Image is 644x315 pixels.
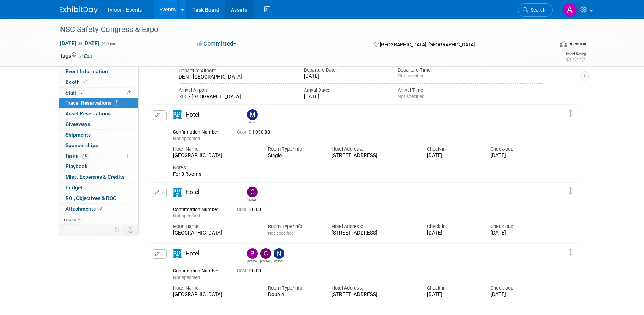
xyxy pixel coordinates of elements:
span: Shipments [65,132,91,138]
div: Corbin Nelson [259,248,272,263]
div: Hotel Address: [332,285,415,291]
a: Booth [59,77,138,87]
a: Misc. Expenses & Credits [59,172,138,182]
span: (4 days) [101,41,117,46]
img: Brandon Nelson [247,248,258,259]
span: Playbook [65,163,87,169]
span: 20% [80,153,90,159]
div: Arrival Time: [398,87,480,94]
span: Potential Scheduling Conflict -- at least one attendee is tagged in another overlapping event. [127,90,132,96]
div: Corbin Nelson [260,259,270,263]
div: Room Type/Info: [268,146,320,153]
a: Event Information [59,66,138,77]
a: Playbook [59,161,138,172]
div: [STREET_ADDRESS] [332,291,415,298]
span: 3 [98,206,103,211]
div: Check-in: [427,223,479,230]
span: Cost: $ [237,268,252,274]
img: Angie Nichols [563,3,577,17]
div: Single [268,153,320,159]
i: Hotel [173,188,182,197]
div: Check-out: [490,146,542,153]
div: Arrival Airport: [179,87,292,94]
div: [DATE] [490,291,542,298]
img: Format-Inperson.png [560,41,567,47]
div: Double [268,291,320,298]
div: Confirmation Number: [173,127,225,135]
div: Hotel Name: [173,223,257,230]
div: Chris Walker [245,187,259,202]
button: Committed [194,40,240,48]
div: Not specified [398,73,480,79]
span: Not specified [173,213,200,219]
div: Confirmation Number: [173,266,225,274]
div: Check-in: [427,146,479,153]
div: [GEOGRAPHIC_DATA] [173,291,257,298]
span: Attachments [65,206,103,212]
a: Staff5 [59,88,138,98]
div: Check-in: [427,285,479,291]
span: Cost: $ [237,129,252,135]
div: Event Format [508,39,586,51]
div: Mark Nelson [247,120,257,124]
span: 5 [79,90,84,95]
div: Arrival Date: [304,87,386,94]
a: Tasks20% [59,151,138,161]
span: Cost: $ [237,207,252,212]
a: Giveaways [59,119,138,129]
div: [GEOGRAPHIC_DATA] [173,230,257,236]
a: Attachments3 [59,204,138,214]
div: NSC Safety Congress & Expo [57,23,541,36]
div: [DATE] [304,94,386,100]
span: Event Information [65,68,108,74]
div: Hotel Address: [332,146,415,153]
i: Click and drag to move item [569,187,573,195]
span: Tyfoom Events [107,7,142,13]
div: SLC - [GEOGRAPHIC_DATA] [179,94,292,100]
i: Click and drag to move item [569,249,573,256]
div: Chris Walker [247,197,257,202]
div: Confirmation Number: [173,205,225,213]
td: Personalize Event Tab Strip [110,225,123,235]
div: Event Rating [565,52,586,56]
td: Tags [60,52,92,60]
div: [DATE] [427,230,479,236]
td: Toggle Event Tabs [123,225,139,235]
img: Chris Walker [247,187,258,197]
i: Hotel [173,249,182,258]
img: Corbin Nelson [260,248,271,259]
span: 1,990.88 [237,129,273,135]
span: Not specified [268,230,293,236]
span: [DATE] [DATE] [60,40,100,47]
img: Nathan Nelson [274,248,284,259]
span: Misc. Expenses & Credits [65,174,125,180]
div: In-Person [568,41,586,47]
i: Click and drag to move item [569,110,573,117]
span: 6 [114,100,119,106]
div: [STREET_ADDRESS] [332,230,415,236]
div: Mark Nelson [245,109,259,124]
div: Room Type/Info: [268,285,320,291]
div: Nathan Nelson [272,248,285,263]
div: Check-out: [490,223,542,230]
a: more [59,214,138,225]
span: Sponsorships [65,142,98,148]
a: Search [518,3,553,17]
div: Notes: [173,164,542,171]
div: Brandon Nelson [247,259,257,263]
span: Not specified [173,275,200,280]
div: [GEOGRAPHIC_DATA] [173,153,257,159]
a: Edit [79,54,92,59]
span: ROI, Objectives & ROO [65,195,116,201]
span: Budget [65,184,82,191]
div: Hotel Name: [173,285,257,291]
span: Tasks [65,153,90,159]
div: [DATE] [304,73,386,80]
i: Booth reservation complete [83,80,87,84]
span: more [64,216,76,222]
div: [STREET_ADDRESS] [332,153,415,159]
span: 0.00 [237,207,264,212]
img: Mark Nelson [247,109,258,120]
span: Hotel [186,250,200,257]
div: Hotel Address: [332,223,415,230]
